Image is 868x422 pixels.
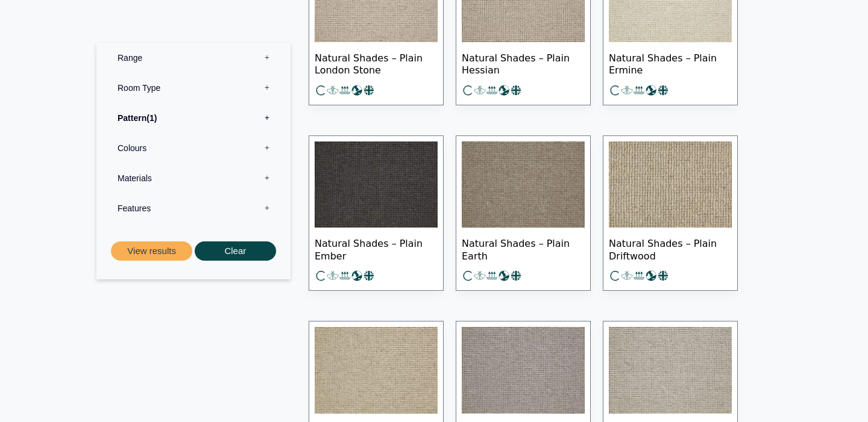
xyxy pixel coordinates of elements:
button: Clear [195,241,276,261]
img: plain driftwood soft beige [609,141,732,228]
a: Natural Shades – Plain Ember [309,135,444,291]
span: Natural Shades – Plain Earth [462,228,585,270]
label: Materials [105,163,281,193]
img: Rustic mid Brown [462,141,585,228]
span: Natural Shades – Plain London Stone [315,42,438,84]
a: Natural Shades – Plain Driftwood [603,135,738,291]
span: 1 [146,113,157,122]
span: Natural Shades – Plain Hessian [462,42,585,84]
img: modern light grey [609,327,732,414]
img: natural beige [315,327,438,414]
span: Natural Shades – Plain Ember [315,228,438,270]
img: smokey grey tone [315,141,438,228]
label: Features [105,193,281,223]
label: Pattern [105,102,281,132]
span: Natural Shades – Plain Ermine [609,42,732,84]
label: Colours [105,132,281,163]
label: Range [105,42,281,72]
button: View results [111,241,192,261]
label: Room Type [105,72,281,102]
img: organic grey wool loop [462,327,585,414]
span: Natural Shades – Plain Driftwood [609,228,732,270]
a: Natural Shades – Plain Earth [456,135,591,291]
